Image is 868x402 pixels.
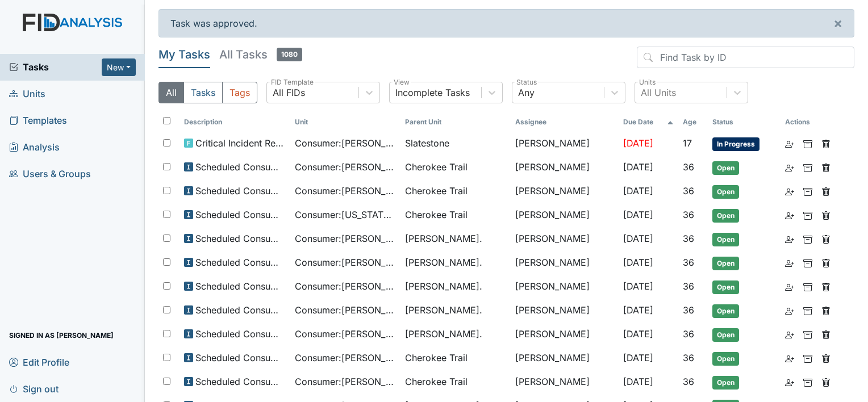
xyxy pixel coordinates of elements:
button: Tags [222,82,257,103]
span: Consumer : [PERSON_NAME] [295,303,396,317]
span: Open [712,328,739,342]
span: Open [712,185,739,199]
td: [PERSON_NAME] [511,179,619,203]
span: [DATE] [623,137,653,149]
span: [DATE] [623,304,653,316]
a: Archive [803,327,812,341]
span: Signed in as [PERSON_NAME] [9,326,114,344]
span: In Progress [712,137,759,151]
span: [PERSON_NAME]. [405,327,482,341]
span: [DATE] [623,257,653,268]
th: Toggle SortBy [290,112,400,132]
span: 36 [683,257,694,268]
a: Delete [821,184,831,198]
span: Open [712,161,739,175]
a: Delete [821,208,831,221]
span: Scheduled Consumer Chart Review [195,303,285,317]
span: 36 [683,209,694,220]
span: Cherokee Trail [405,184,468,198]
a: Delete [821,303,831,317]
span: Scheduled Consumer Chart Review [195,351,285,365]
span: [PERSON_NAME]. [405,279,482,293]
span: 36 [683,376,694,387]
span: Scheduled Consumer Chart Review [195,160,285,174]
td: [PERSON_NAME] [511,132,619,156]
span: Consumer : [PERSON_NAME] [295,351,396,365]
h5: My Tasks [158,47,210,62]
span: [DATE] [623,209,653,220]
a: Delete [821,256,831,269]
td: [PERSON_NAME] [511,323,619,346]
th: Actions [781,112,837,132]
span: Consumer : [PERSON_NAME] [295,279,396,293]
span: [PERSON_NAME]. [405,303,482,317]
a: Delete [821,136,831,150]
input: Find Task by ID [637,47,854,68]
span: [DATE] [623,185,653,196]
span: 36 [683,304,694,316]
span: Sign out [9,380,59,397]
a: Archive [803,303,812,317]
span: Consumer : [PERSON_NAME] [295,256,396,269]
span: Open [712,233,739,246]
div: All FIDs [273,86,305,99]
a: Delete [821,279,831,293]
a: Archive [803,232,812,245]
a: Delete [821,351,831,365]
th: Toggle SortBy [619,112,678,132]
span: Scheduled Consumer Chart Review [195,279,285,293]
th: Toggle SortBy [708,112,781,132]
a: Archive [803,375,812,388]
span: Units [9,85,45,103]
a: Tasks [9,60,102,74]
td: [PERSON_NAME] [511,227,619,251]
span: Consumer : [PERSON_NAME] [295,327,396,341]
a: Delete [821,232,831,245]
td: [PERSON_NAME] [511,299,619,323]
td: [PERSON_NAME] [511,251,619,275]
span: Scheduled Consumer Chart Review [195,232,285,245]
span: Slatestone [405,136,449,150]
span: Scheduled Consumer Chart Review [195,184,285,198]
button: × [822,10,854,37]
span: Open [712,209,739,223]
a: Delete [821,375,831,388]
button: New [102,58,136,76]
th: Toggle SortBy [400,112,511,132]
span: [DATE] [623,328,653,340]
span: 36 [683,352,694,363]
span: Scheduled Consumer Chart Review [195,375,285,388]
th: Toggle SortBy [678,112,708,132]
a: Archive [803,256,812,269]
a: Archive [803,279,812,293]
span: Scheduled Consumer Chart Review [195,256,285,269]
span: Open [712,280,739,294]
span: [PERSON_NAME]. [405,256,482,269]
span: Cherokee Trail [405,160,468,174]
td: [PERSON_NAME] [511,275,619,299]
span: 36 [683,185,694,196]
span: 36 [683,280,694,292]
td: [PERSON_NAME] [511,346,619,370]
a: Archive [803,208,812,221]
span: [DATE] [623,280,653,292]
button: All [158,82,184,103]
span: Open [712,304,739,318]
span: Consumer : [PERSON_NAME] [295,375,396,388]
a: Archive [803,184,812,198]
input: Toggle All Rows Selected [163,117,170,124]
div: Incomplete Tasks [395,86,470,99]
a: Delete [821,160,831,174]
span: Critical Incident Report [195,136,285,150]
span: Consumer : [PERSON_NAME] [295,232,396,245]
span: 1080 [277,48,302,61]
span: Open [712,352,739,366]
span: Consumer : [US_STATE][PERSON_NAME] [295,208,396,221]
span: 36 [683,328,694,340]
span: [DATE] [623,233,653,244]
span: [DATE] [623,161,653,173]
th: Assignee [511,112,619,132]
span: Analysis [9,139,60,156]
span: 36 [683,233,694,244]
